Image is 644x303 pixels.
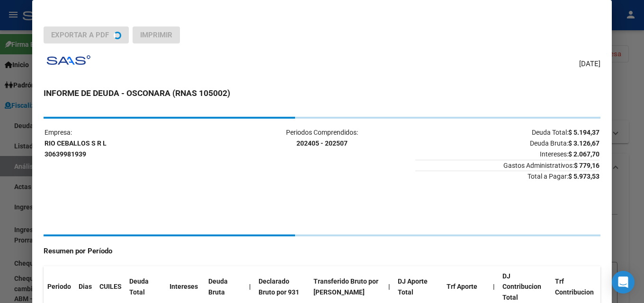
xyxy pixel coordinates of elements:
strong: $ 3.126,67 [568,139,599,147]
button: Imprimir [133,26,180,43]
strong: 202405 - 202507 [296,139,348,147]
p: Periodos Comprendidos: [230,127,414,149]
strong: $ 5.973,53 [568,173,599,180]
span: Exportar a PDF [51,31,109,39]
strong: RIO CEBALLOS S R L 30639981939 [45,139,107,158]
span: Imprimir [140,31,172,39]
span: Total a Pagar: [415,171,599,180]
strong: $ 779,16 [574,162,599,169]
div: Open Intercom Messenger [612,271,635,294]
strong: $ 5.194,37 [568,129,599,136]
h3: INFORME DE DEUDA - OSCONARA (RNAS 105002) [44,87,600,99]
span: [DATE] [579,59,600,69]
p: Deuda Total: Deuda Bruta: Intereses: [415,127,599,159]
p: Empresa: [45,127,229,159]
h4: Resumen por Período [44,246,600,257]
button: Exportar a PDF [44,26,129,43]
strong: $ 2.067,70 [568,150,599,158]
span: Gastos Administrativos: [415,160,599,169]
